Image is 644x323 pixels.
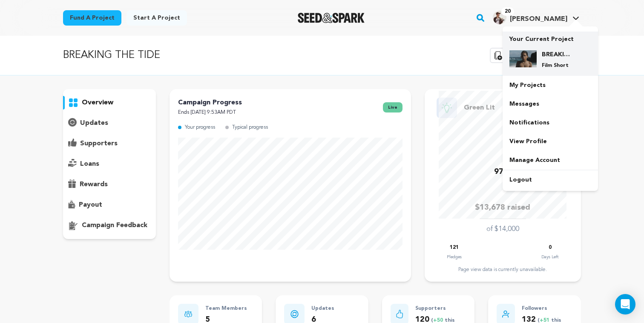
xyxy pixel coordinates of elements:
span: live [383,102,402,112]
a: Start a project [126,10,187,26]
div: Page view data is currently unavailable. [433,266,572,273]
a: Your Current Project BREAKING THE TIDE Film Short [509,32,591,76]
img: Seed&Spark Logo Dark Mode [298,13,365,23]
a: Messages [503,95,598,113]
span: Katrin Y.'s Profile [491,9,581,27]
a: Katrin Y.'s Profile [491,9,581,24]
p: Team Members [205,304,247,314]
button: updates [63,116,156,130]
p: supporters [80,138,118,149]
a: Seed&Spark Homepage [298,13,365,23]
button: loans [63,157,156,171]
a: Notifications [503,113,598,132]
p: loans [80,159,99,169]
p: 121 [450,243,459,253]
span: 20 [501,7,514,16]
p: BREAKING THE TIDE [63,48,160,63]
p: Typical progress [232,123,268,133]
a: Manage Account [503,151,598,170]
p: Film Short [542,62,572,69]
a: My Projects [503,76,598,95]
div: Katrin Y.'s Profile [493,11,567,24]
button: supporters [63,137,156,150]
button: campaign feedback [63,219,156,232]
p: overview [82,98,113,108]
p: Campaign Progress [178,98,242,108]
span: +50 [433,318,445,323]
p: Ends [DATE] 9:53AM PDT [178,108,242,118]
img: 8e7a4971ea222b99.jpg [493,11,506,24]
span: [PERSON_NAME] [510,16,567,23]
p: Updates [311,304,334,314]
p: rewards [80,179,108,190]
p: Your progress [185,123,215,133]
p: Supporters [415,304,466,314]
button: rewards [63,178,156,191]
p: payout [79,200,102,210]
p: of $14,000 [486,224,519,234]
div: Open Intercom Messenger [615,294,635,314]
button: overview [63,96,156,110]
p: campaign feedback [82,220,147,231]
img: df9ea2642f45115a.jpg [509,50,537,67]
p: Days Left [541,253,558,261]
p: Followers [522,304,572,314]
h4: BREAKING THE TIDE [542,50,572,59]
p: Pledges [447,253,462,261]
p: Your Current Project [509,32,591,43]
button: payout [63,198,156,212]
a: Logout [503,170,598,189]
a: View Profile [503,132,598,151]
span: +51 [540,318,551,323]
p: updates [80,118,108,128]
a: Fund a project [63,10,121,26]
p: 0 [549,243,552,253]
p: 97% [494,166,511,178]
